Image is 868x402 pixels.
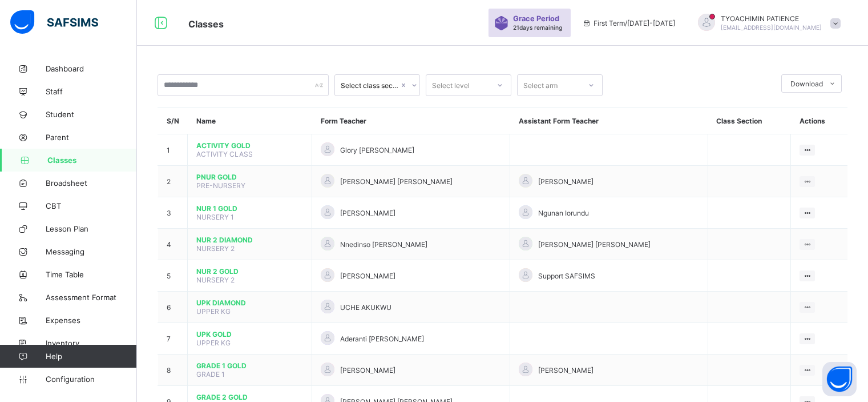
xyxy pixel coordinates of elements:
[196,276,235,284] span: NURSERY 2
[46,375,136,384] span: Configuration
[196,370,225,379] span: GRADE 1
[340,335,424,343] span: Aderanti [PERSON_NAME]
[340,366,395,375] span: [PERSON_NAME]
[538,240,651,249] span: [PERSON_NAME] [PERSON_NAME]
[538,177,594,186] span: [PERSON_NAME]
[721,14,822,23] span: TYOACHIMIN PATIENCE
[494,16,508,30] img: sticker-purple.71386a28dfed39d6af7621340158ba97.svg
[46,87,137,96] span: Staff
[46,224,137,233] span: Lesson Plan
[341,81,399,90] div: Select class section
[510,108,708,134] th: Assistant Form Teacher
[340,303,391,312] span: UCHE AKUKWU
[196,150,253,158] span: ACTIVITY CLASS
[312,108,510,134] th: Form Teacher
[47,156,137,165] span: Classes
[196,181,245,190] span: PRE-NURSERY
[46,133,137,142] span: Parent
[196,173,303,181] span: PNUR GOLD
[196,213,234,221] span: NURSERY 1
[158,166,188,197] td: 2
[158,134,188,166] td: 1
[46,293,137,302] span: Assessment Format
[196,236,303,244] span: NUR 2 DIAMOND
[196,361,303,370] span: GRADE 1 GOLD
[188,18,224,30] span: Classes
[196,393,303,401] span: GRADE 2 GOLD
[158,355,188,386] td: 8
[196,267,303,276] span: NUR 2 GOLD
[822,362,857,396] button: Open asap
[340,240,427,249] span: Nnedinso [PERSON_NAME]
[196,298,303,307] span: UPK DIAMOND
[158,323,188,355] td: 7
[708,108,791,134] th: Class Section
[188,108,312,134] th: Name
[340,272,395,280] span: [PERSON_NAME]
[538,272,595,280] span: Support SAFSIMS
[46,316,137,325] span: Expenses
[790,79,823,88] span: Download
[340,146,414,154] span: Glory [PERSON_NAME]
[721,24,822,31] span: [EMAIL_ADDRESS][DOMAIN_NAME]
[46,110,137,119] span: Student
[340,177,453,186] span: [PERSON_NAME] [PERSON_NAME]
[791,108,847,134] th: Actions
[538,366,594,375] span: [PERSON_NAME]
[158,197,188,229] td: 3
[46,247,137,256] span: Messaging
[46,178,137,188] span: Broadsheet
[46,352,136,361] span: Help
[432,74,470,96] div: Select level
[513,24,562,31] span: 21 days remaining
[687,14,846,33] div: TYOACHIMINPATIENCE
[46,201,137,210] span: CBT
[196,339,231,347] span: UPPER KG
[196,204,303,213] span: NUR 1 GOLD
[46,339,137,348] span: Inventory
[513,14,559,23] span: Grace Period
[582,19,675,27] span: session/term information
[523,74,558,96] div: Select arm
[340,209,395,217] span: [PERSON_NAME]
[158,260,188,292] td: 5
[158,229,188,260] td: 4
[46,270,137,279] span: Time Table
[158,108,188,134] th: S/N
[538,209,589,217] span: Ngunan Iorundu
[196,244,235,253] span: NURSERY 2
[196,141,303,150] span: ACTIVITY GOLD
[46,64,137,73] span: Dashboard
[196,307,231,316] span: UPPER KG
[158,292,188,323] td: 6
[196,330,303,339] span: UPK GOLD
[10,10,98,34] img: safsims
